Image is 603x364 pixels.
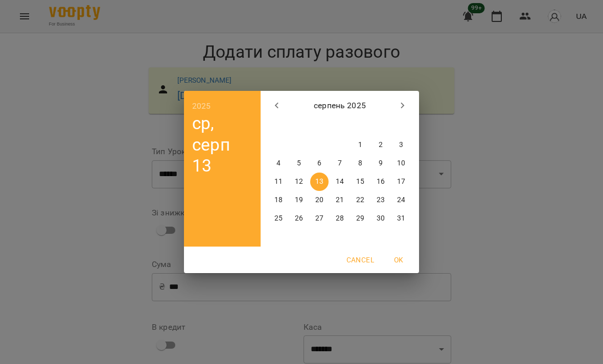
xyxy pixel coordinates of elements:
button: 13 [310,173,329,191]
button: 14 [331,173,349,191]
button: OK [382,251,415,269]
p: 10 [397,158,405,168]
p: 24 [397,195,405,205]
p: 11 [274,177,283,187]
button: 19 [290,191,308,209]
button: 25 [269,209,288,228]
button: 11 [269,173,288,191]
p: 17 [397,177,405,187]
p: 31 [397,213,405,224]
button: 5 [290,154,308,173]
button: 4 [269,154,288,173]
button: 26 [290,209,308,228]
button: 3 [392,136,410,154]
button: 23 [372,191,390,209]
button: 8 [351,154,369,173]
p: 9 [379,158,383,168]
p: 15 [356,177,364,187]
p: 7 [338,158,342,168]
p: 5 [297,158,301,168]
button: 15 [351,173,369,191]
p: 8 [358,158,362,168]
button: 28 [331,209,349,228]
span: чт [331,120,349,131]
button: 18 [269,191,288,209]
p: 26 [295,213,303,224]
button: 1 [351,136,369,154]
button: 27 [310,209,329,228]
button: 12 [290,173,308,191]
button: 2 [372,136,390,154]
span: OK [386,254,411,266]
button: ср, серп 13 [192,113,244,176]
p: 27 [315,213,323,224]
span: вт [290,120,308,131]
button: 30 [372,209,390,228]
p: 20 [315,195,323,205]
span: пн [269,120,288,131]
p: 18 [274,195,283,205]
button: Cancel [342,251,378,269]
p: 3 [399,140,403,150]
p: 21 [336,195,344,205]
button: 9 [372,154,390,173]
button: 16 [372,173,390,191]
p: 13 [315,177,323,187]
span: пт [351,120,369,131]
button: 20 [310,191,329,209]
span: Cancel [346,254,374,266]
p: 30 [377,213,385,224]
button: 7 [331,154,349,173]
button: 2025 [192,99,211,113]
button: 21 [331,191,349,209]
p: 12 [295,177,303,187]
p: 4 [276,158,281,168]
p: 14 [336,177,344,187]
p: 16 [377,177,385,187]
button: 29 [351,209,369,228]
button: 17 [392,173,410,191]
p: 29 [356,213,364,224]
button: 31 [392,209,410,228]
button: 6 [310,154,329,173]
p: 19 [295,195,303,205]
span: нд [392,120,410,131]
p: 25 [274,213,283,224]
p: серпень 2025 [289,100,391,112]
p: 28 [336,213,344,224]
button: 24 [392,191,410,209]
p: 1 [358,140,362,150]
p: 23 [377,195,385,205]
p: 6 [317,158,321,168]
p: 2 [379,140,383,150]
span: ср [310,120,329,131]
span: сб [372,120,390,131]
p: 22 [356,195,364,205]
button: 10 [392,154,410,173]
button: 22 [351,191,369,209]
